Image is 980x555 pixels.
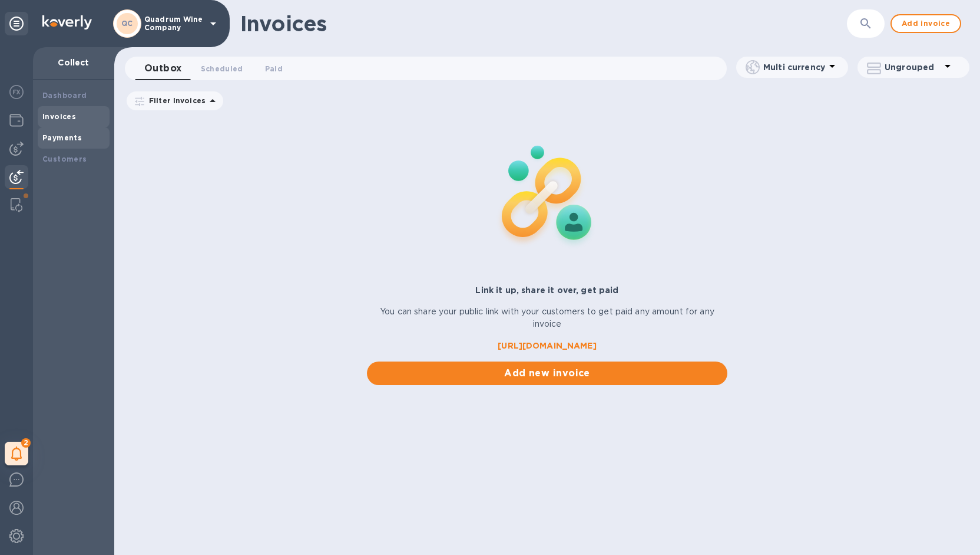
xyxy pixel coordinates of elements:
b: QC [121,19,133,28]
b: [URL][DOMAIN_NAME] [498,341,596,350]
button: Add new invoice [367,362,728,385]
p: Link it up, share it over, get paid [367,284,728,296]
b: Invoices [42,112,76,121]
p: Quadrum Wine Company [144,15,203,32]
span: Outbox [144,60,182,77]
button: Add invoice [890,14,961,33]
div: Unpin categories [5,12,28,35]
img: Logo [42,15,92,29]
span: Scheduled [201,63,243,75]
span: Add new invoice [376,366,719,380]
h1: Invoices [240,11,327,36]
p: You can share your public link with your customers to get paid any amount for any invoice [367,306,728,330]
span: Add invoice [901,17,951,31]
a: [URL][DOMAIN_NAME] [367,340,728,352]
img: Foreign exchange [9,85,24,99]
b: Dashboard [42,91,87,100]
b: Customers [42,155,87,163]
span: Paid [265,63,283,75]
span: 2 [21,438,31,448]
p: Filter Invoices [144,96,206,106]
p: Multi currency [763,61,825,73]
p: Ungrouped [885,61,941,73]
p: Collect [42,57,105,68]
img: Wallets [9,113,24,127]
b: Payments [42,133,82,142]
